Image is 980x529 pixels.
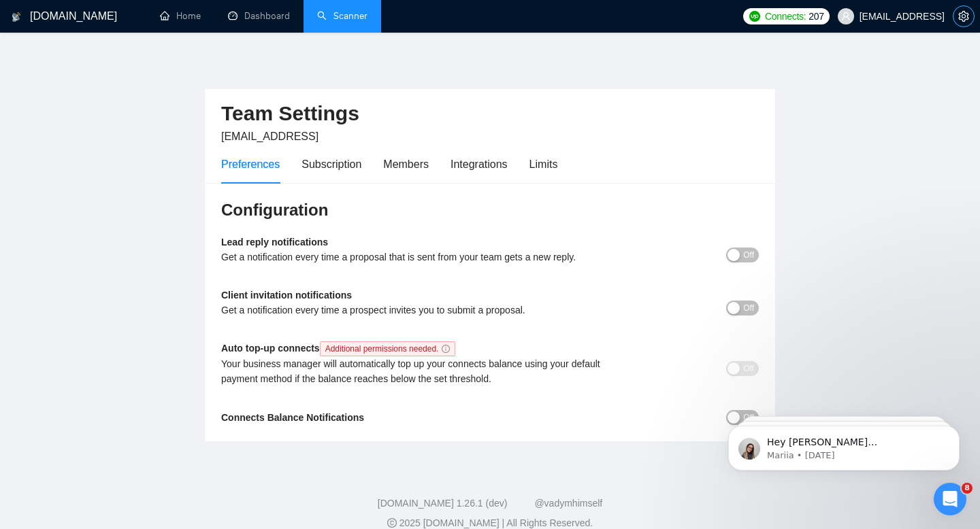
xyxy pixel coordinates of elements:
[442,345,450,353] span: info-circle
[708,397,980,492] iframe: Intercom notifications message
[221,290,352,301] b: Client invitation notifications
[221,250,625,264] div: Get a notification every time a proposal that is sent from your team gets a new reply.
[387,518,397,528] span: copyright
[221,199,759,221] h3: Configuration
[221,100,759,128] h2: Team Settings
[765,9,806,24] span: Connects:
[841,12,851,21] span: user
[953,11,975,22] a: setting
[221,237,328,248] b: Lead reply notifications
[529,156,558,173] div: Limits
[301,156,361,173] div: Subscription
[160,10,201,22] a: homeHome
[953,11,974,22] span: setting
[378,498,508,509] a: [DOMAIN_NAME] 1.26.1 (dev)
[228,10,290,22] a: dashboardDashboard
[962,483,973,494] span: 8
[383,156,429,173] div: Members
[221,343,461,354] b: Auto top-up connects
[934,483,966,515] iframe: Intercom live chat
[451,156,508,173] div: Integrations
[743,301,754,315] span: Off
[221,303,625,318] div: Get a notification every time a prospect invites you to submit a proposal.
[221,356,625,386] div: Your business manager will automatically top up your connects balance using your default payment ...
[534,498,602,509] a: @vadymhimself
[221,412,364,423] b: Connects Balance Notifications
[221,156,280,173] div: Preferences
[317,10,367,22] a: searchScanner
[12,6,21,28] img: logo
[743,248,754,262] span: Off
[953,5,975,27] button: setting
[749,11,760,22] img: upwork-logo.png
[320,341,456,356] span: Additional permissions needed.
[808,9,823,24] span: 207
[221,131,318,142] span: [EMAIL_ADDRESS]
[743,361,754,376] span: Off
